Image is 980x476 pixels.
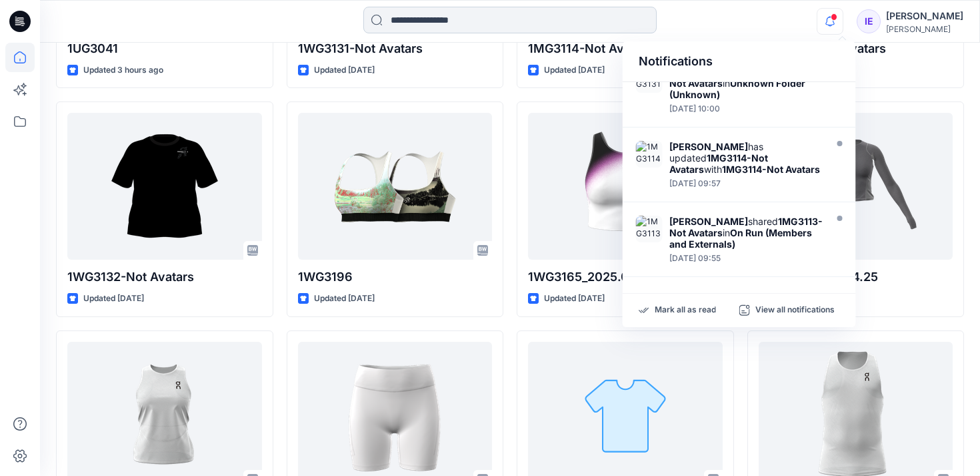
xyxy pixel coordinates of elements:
[528,268,723,286] p: 1WG3165_2025.08.21
[669,179,823,188] div: Friday, August 29, 2025 09:57
[623,41,856,82] div: Notifications
[669,66,824,100] div: shared in
[636,141,663,168] img: 1MG3114-Not Avatars
[67,268,262,286] p: 1WG3132-Not Avatars
[83,292,144,306] p: Updated [DATE]
[857,9,881,33] div: IE
[669,104,824,113] div: Friday, August 29, 2025 10:00
[544,292,605,306] p: Updated [DATE]
[314,292,375,306] p: Updated [DATE]
[669,77,805,100] strong: Unknown Folder (Unknown)
[298,39,493,58] p: 1WG3131-Not Avatars
[669,254,823,263] div: Friday, August 29, 2025 09:55
[67,39,262,58] p: 1UG3041
[83,63,163,77] p: Updated 3 hours ago
[669,216,748,227] strong: [PERSON_NAME]
[669,227,812,250] strong: On Run (Members and Externals)
[655,304,716,316] p: Mark all as read
[755,304,835,316] p: View all notifications
[298,268,493,286] p: 1WG3196
[298,113,493,260] a: 1WG3196
[528,113,723,260] a: 1WG3165_2025.08.21
[886,8,963,24] div: [PERSON_NAME]
[314,63,375,77] p: Updated [DATE]
[669,216,823,250] div: shared in
[528,39,723,58] p: 1MG3114-Not Avatars
[669,152,768,175] strong: 1MG3114-Not Avatars
[636,216,663,242] img: 1MG3113- Not Avatars
[886,24,963,34] div: [PERSON_NAME]
[669,216,823,238] strong: 1MG3113- Not Avatars
[669,141,823,175] div: has updated with
[722,164,820,175] strong: 1MG3114-Not Avatars
[669,141,748,152] strong: [PERSON_NAME]
[544,63,605,77] p: Updated [DATE]
[67,113,262,260] a: 1WG3132-Not Avatars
